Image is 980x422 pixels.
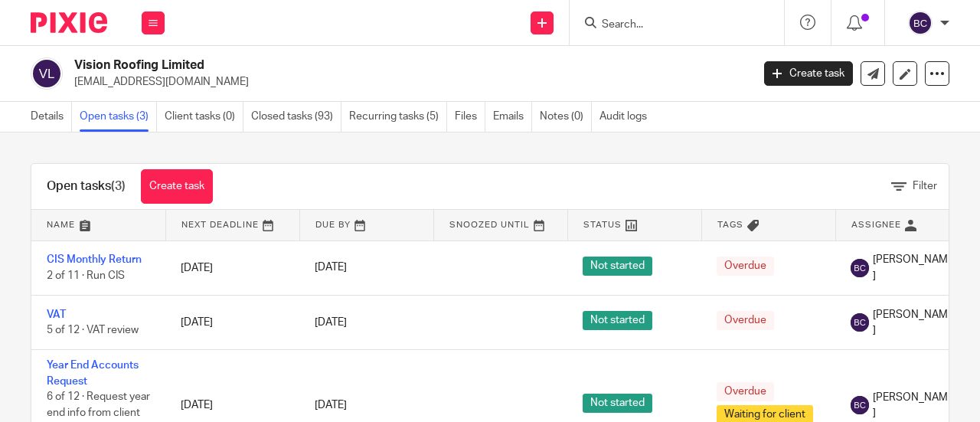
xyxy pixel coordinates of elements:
[717,257,774,276] span: Overdue
[165,240,299,295] td: [DATE]
[31,102,72,132] a: Details
[583,221,622,229] span: Status
[913,181,937,191] span: Filter
[493,102,532,132] a: Emails
[251,102,341,132] a: Closed tasks (93)
[165,295,299,349] td: [DATE]
[47,254,142,265] a: CIS Monthly Return
[599,102,655,132] a: Audit logs
[583,394,652,413] span: Not started
[583,257,652,276] span: Not started
[873,307,954,339] span: [PERSON_NAME]
[764,61,853,86] a: Create task
[717,221,743,229] span: Tags
[74,57,608,74] h2: Vision Roofing Limited
[315,263,347,273] span: [DATE]
[141,169,213,204] a: Create task
[47,309,66,320] a: VAT
[717,311,774,330] span: Overdue
[600,18,738,32] input: Search
[851,313,869,332] img: svg%3E
[47,325,139,335] span: 5 of 12 · VAT review
[47,178,126,195] h1: Open tasks
[873,390,954,421] span: [PERSON_NAME]
[74,74,741,90] p: [EMAIL_ADDRESS][DOMAIN_NAME]
[455,102,485,132] a: Files
[873,252,954,283] span: [PERSON_NAME]
[111,180,126,192] span: (3)
[851,396,869,414] img: svg%3E
[583,311,652,330] span: Not started
[165,102,243,132] a: Client tasks (0)
[31,57,63,90] img: svg%3E
[908,11,933,35] img: svg%3E
[47,270,125,281] span: 2 of 11 · Run CIS
[80,102,157,132] a: Open tasks (3)
[851,259,869,277] img: svg%3E
[315,400,347,411] span: [DATE]
[449,221,530,229] span: Snoozed Until
[47,360,139,386] a: Year End Accounts Request
[315,317,347,328] span: [DATE]
[349,102,447,132] a: Recurring tasks (5)
[540,102,592,132] a: Notes (0)
[717,382,774,401] span: Overdue
[31,12,107,33] img: Pixie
